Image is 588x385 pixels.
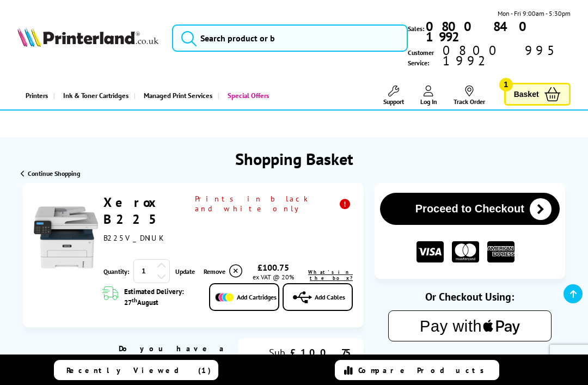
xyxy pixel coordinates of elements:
span: Recently Viewed (1) [66,365,211,375]
span: Continue Shopping [28,169,80,178]
span: Add Cables [315,293,345,301]
img: MASTER CARD [452,241,479,262]
span: Prints in black and white only [195,194,353,213]
span: Basket [514,87,539,102]
div: Or Checkout Using: [375,290,565,304]
span: Support [383,97,404,106]
span: 0800 995 1992 [441,45,571,66]
a: 0800 840 1992 [424,21,571,42]
a: Managed Print Services [134,82,218,109]
a: Log In [420,85,437,106]
button: Proceed to Checkout [380,193,560,225]
input: Search product or b [172,25,408,52]
a: Recently Viewed (1) [54,360,218,380]
span: Add Cartridges [237,293,277,301]
span: Mon - Fri 9:00am - 5:30pm [498,8,571,19]
span: 1 [499,78,513,91]
span: Sales: [408,23,424,34]
a: Update [175,267,195,276]
span: Log In [420,97,437,106]
a: Printers [17,82,53,109]
sup: th [132,296,137,304]
div: Sub Total: [249,346,285,371]
span: B225V_DNIUK [103,233,163,243]
a: Printerland Logo [17,27,158,50]
span: Estimated Delivery: 27 August [124,287,198,307]
span: Compare Products [358,365,490,375]
b: 0800 840 1992 [426,18,535,45]
a: Track Order [454,85,485,106]
span: Ink & Toner Cartridges [63,82,128,109]
img: Printerland Logo [17,27,158,47]
img: American Express [487,241,514,262]
span: Remove [204,267,225,276]
img: Xerox B225 [34,205,97,269]
div: Do you have a discount code? [108,344,227,373]
a: lnk_inthebox [303,269,353,281]
div: £100.75 [244,262,303,273]
span: ex VAT @ 20% [253,273,294,281]
span: Customer Service: [408,45,571,68]
a: Xerox B225 [103,194,166,228]
a: Compare Products [335,360,499,380]
span: What's in the box? [308,269,353,281]
span: Quantity: [103,267,129,276]
img: VISA [416,241,444,262]
h1: Shopping Basket [235,148,353,169]
img: Add Cartridges [215,293,234,302]
a: Delete item from your basket [204,263,244,279]
a: Basket 1 [504,83,571,106]
a: Special Offers [218,82,274,109]
div: £100.75 [285,346,353,359]
a: Ink & Toner Cartridges [53,82,134,109]
a: Continue Shopping [21,169,80,178]
a: Support [383,85,404,106]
